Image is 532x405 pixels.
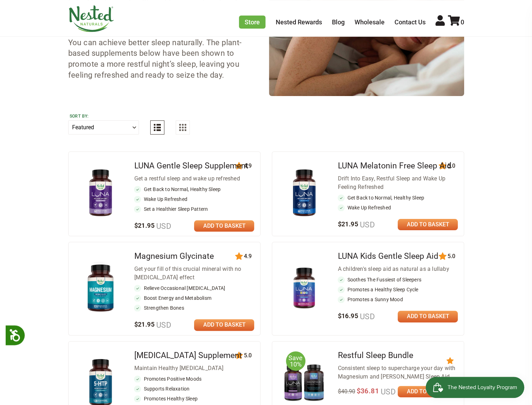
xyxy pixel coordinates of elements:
li: Supports Relaxation [134,385,254,392]
span: USD [358,312,375,321]
li: Promotes a Healthy Sleep Cycle [338,286,458,293]
li: Wake Up Refreshed [338,204,458,211]
span: $36.81 [356,387,396,395]
img: Nested Naturals [68,5,114,32]
li: Promotes a Sunny Mood [338,296,458,303]
span: $21.95 [338,220,375,228]
a: Contact Us [394,18,426,26]
li: Boost Energy and Metabolism [134,294,254,302]
a: Blog [332,18,345,26]
span: USD [154,222,171,231]
img: LUNA Gentle Sleep Supplement [80,166,121,220]
span: $21.95 [134,321,171,328]
li: Get Back to Normal, Healthy Sleep [134,186,254,193]
li: Wake Up Refreshed [134,196,254,203]
img: List [154,124,161,131]
a: Magnesium Glycinate [134,251,214,261]
label: Sort by: [70,113,138,119]
a: 0 [448,18,464,26]
li: Get Back to Normal, Healthy Sleep [338,194,458,201]
div: Consistent sleep to supercharge your day with Magnesium and [PERSON_NAME] Sleep Aid [338,364,458,381]
div: Get a restful sleep and wake up refreshed [134,174,254,183]
li: Promotes Healthy Sleep [134,395,254,402]
a: Restful Sleep Bundle [338,351,413,360]
iframe: Button to open loyalty program pop-up [426,377,525,398]
a: [MEDICAL_DATA] Supplement [134,351,242,360]
li: Strengthen Bones [134,304,254,311]
span: USD [358,220,375,229]
p: You can achieve better sleep naturally. The plant-based supplements below have been shown to prom... [68,37,258,81]
a: Store [239,16,265,29]
span: $40.90 [338,388,355,395]
img: LUNA Kids Gentle Sleep Aid [283,267,325,309]
span: USD [154,321,171,329]
li: Set a Healthier Sleep Pattern [134,206,254,213]
span: 0 [461,18,464,26]
img: Restful Sleep Bundle [283,362,325,403]
span: $21.95 [134,222,171,229]
span: $16.95 [338,312,375,320]
a: Nested Rewards [276,18,322,26]
a: Wholesale [355,18,385,26]
div: Maintain Healthy [MEDICAL_DATA] [134,364,254,373]
a: LUNA Melatonin Free Sleep Aid [338,161,451,171]
img: Magnesium Glycinate [80,261,121,315]
div: A children's sleep aid as natural as a lullaby [338,265,458,273]
li: Promotes Positive Moods [134,375,254,382]
span: Save 10% [286,351,305,371]
span: USD [379,387,396,396]
img: Grid [179,124,186,131]
a: LUNA Kids Gentle Sleep Aid [338,251,438,261]
img: LUNA Melatonin Free Sleep Aid [283,166,325,220]
li: Soothes The Fussiest of Sleepers [338,276,458,283]
li: Relieve Occasional [MEDICAL_DATA] [134,285,254,292]
div: Drift Into Easy, Restful Sleep and Wake Up Feeling Refreshed [338,174,458,191]
a: LUNA Gentle Sleep Supplement [134,161,248,171]
div: Get your fill of this crucial mineral with no [MEDICAL_DATA] effect [134,265,254,282]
